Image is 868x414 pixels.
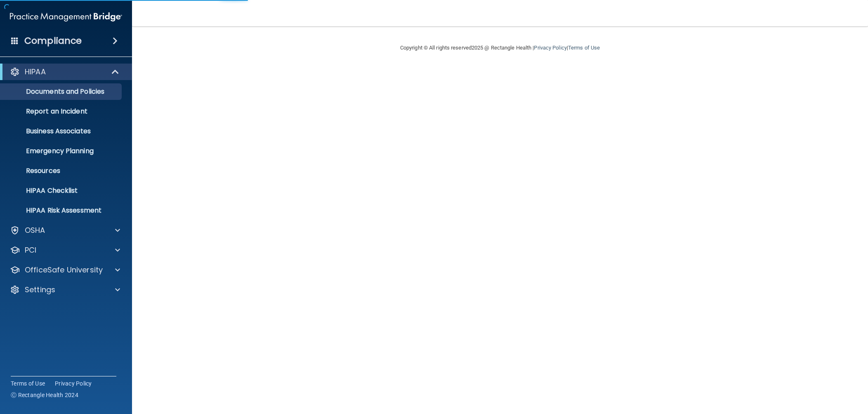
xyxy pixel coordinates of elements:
p: Resources [5,167,118,175]
div: Copyright © All rights reserved 2025 @ Rectangle Health | | [349,35,651,61]
p: Documents and Policies [5,88,118,96]
p: HIPAA Checklist [5,187,118,195]
p: Emergency Planning [5,147,118,155]
a: Privacy Policy [55,379,92,388]
a: Terms of Use [11,379,45,388]
a: Terms of Use [568,45,600,51]
p: Settings [25,285,55,295]
img: PMB logo [10,9,122,25]
a: OfficeSafe University [10,265,120,275]
p: HIPAA Risk Assessment [5,206,118,215]
p: OSHA [25,225,45,235]
h4: Compliance [24,35,82,47]
a: PCI [10,245,120,255]
p: HIPAA [25,67,46,77]
a: Settings [10,285,120,295]
a: HIPAA [10,67,120,77]
span: Ⓒ Rectangle Health 2024 [11,391,78,399]
a: OSHA [10,225,120,235]
p: OfficeSafe University [25,265,103,275]
p: Report an Incident [5,107,118,116]
p: Business Associates [5,127,118,135]
p: PCI [25,245,36,255]
a: Privacy Policy [534,45,566,51]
